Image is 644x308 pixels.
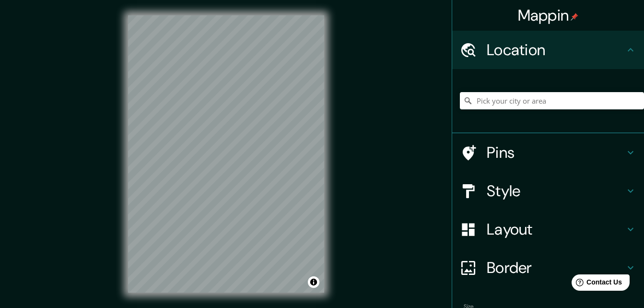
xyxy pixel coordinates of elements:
[487,258,625,277] h4: Border
[487,181,625,201] h4: Style
[452,210,644,249] div: Layout
[452,249,644,287] div: Border
[308,276,319,288] button: Toggle attribution
[452,31,644,69] div: Location
[559,271,633,297] iframe: Help widget launcher
[487,220,625,239] h4: Layout
[518,6,579,25] h4: Mappin
[452,133,644,172] div: Pins
[487,40,625,59] h4: Location
[487,143,625,162] h4: Pins
[571,13,578,21] img: pin-icon.png
[128,15,324,293] canvas: Map
[460,92,644,109] input: Pick your city or area
[452,172,644,210] div: Style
